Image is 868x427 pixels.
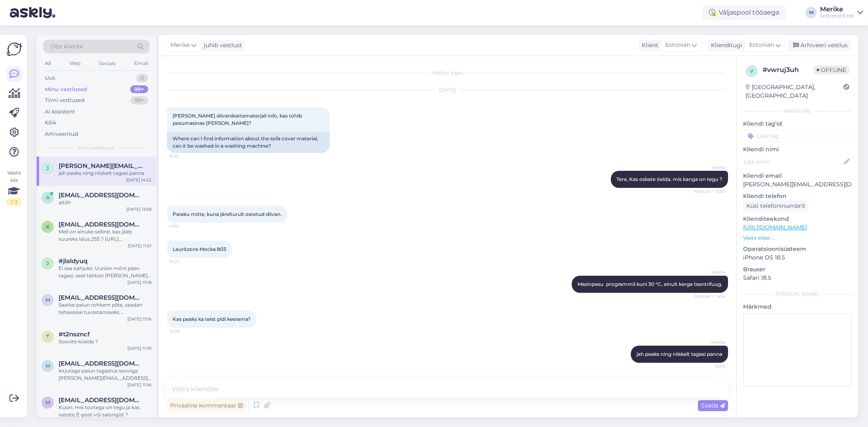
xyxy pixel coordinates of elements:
[126,177,151,183] div: [DATE] 14:22
[59,162,143,170] span: jana.liivandi@gmail.com
[694,293,726,299] span: Nähtud ✓ 14:41
[59,294,143,301] span: mariaeiner@gmail.com
[743,145,852,154] p: Kliendi nimi
[169,328,200,334] span: 14:46
[128,243,151,249] div: [DATE] 11:01
[665,41,690,50] span: Estonian
[45,130,78,138] div: Arhiveeritud
[169,258,200,264] span: 14:22
[45,74,55,82] div: Uus
[701,402,725,409] span: Saada
[45,119,57,127] div: Kõik
[820,6,854,13] div: Merike
[46,194,50,200] span: a
[788,40,851,51] div: Arhiveeri vestlus
[127,382,151,388] div: [DATE] 11:36
[201,41,242,50] div: juhib vestlust
[59,331,90,338] span: #t2nszncf
[167,400,246,411] div: Privaatne kommentaar
[127,345,151,351] div: [DATE] 11:39
[743,172,852,180] p: Kliendi email
[743,224,807,231] a: [URL][DOMAIN_NAME]
[743,274,852,282] p: Safari 18.5
[743,200,809,211] div: Küsi telefoninumbrit
[743,253,852,262] p: iPhone OS 18.5
[695,269,726,275] span: Merike
[743,192,852,200] p: Kliendi telefon
[743,234,852,242] p: Vaata edasi ...
[46,165,49,171] span: j
[7,169,21,206] div: Vaata siia
[743,130,852,142] input: Lisa tag
[59,199,151,206] div: aitäh
[167,69,728,76] div: Vestlus algas
[59,257,87,265] span: #jlaldyuq
[59,338,151,345] div: Soovite küsida ?
[59,170,151,177] div: jah peaks ning niiskelt tagasi panna
[695,363,726,369] span: 16:00
[577,281,722,287] span: Masinpesu programmil kuni 30 °C, ainult kerge tsentrifuug.
[167,86,728,94] div: [DATE]
[59,404,151,418] div: Küsin, mis tootega on tegu ja kas ostsite E-post või salongist ?
[46,333,49,340] span: t
[46,297,50,303] span: m
[743,180,852,189] p: [PERSON_NAME][EMAIL_ADDRESS][DOMAIN_NAME]
[46,363,50,369] span: m
[636,351,722,357] span: jah peaks ning niiskelt tagasi panna
[746,83,844,100] div: [GEOGRAPHIC_DATA], [GEOGRAPHIC_DATA]
[749,41,774,50] span: Estonian
[169,153,200,159] span: 13:23
[59,228,151,243] div: Meil on ainuke selline. kas jääb suureks laius 255 ? [URL][DOMAIN_NAME]
[7,41,22,57] img: Askly Logo
[694,188,726,194] span: Nähtud ✓ 13:50
[59,396,143,404] span: morrison7777@gmail.com
[43,58,52,69] div: All
[59,360,143,367] span: morrison7777@gmail.com
[743,265,852,274] p: Brauser
[743,290,852,298] div: [PERSON_NAME]
[743,245,852,253] p: Operatsioonisüsteem
[59,221,143,228] span: krissu392@hotmail.com
[743,303,852,311] p: Märkmed
[50,42,83,51] span: Otsi kliente
[131,96,148,105] div: 99+
[743,107,852,115] div: Kliendi info
[708,41,742,50] div: Klienditugi
[46,260,49,266] span: j
[743,120,852,128] p: Kliendi tag'id
[130,85,148,94] div: 99+
[59,367,151,382] div: kirjutage palun tagastus sooviga [PERSON_NAME][EMAIL_ADDRESS][DOMAIN_NAME]
[173,316,251,322] span: Kas peaks ka teist pidi keerama?
[638,41,658,50] div: Klient
[167,132,330,153] div: Where can I find information about the sofa cover material, can it be washed in a washing machine?
[46,224,50,230] span: k
[169,223,200,229] span: 13:55
[820,6,863,19] a: MerikeSoftrend Eesti
[59,301,151,316] div: Saatke palun rohkem pilte, saadan tehasesse tuvastamiseks. [EMAIL_ADDRESS][DOMAIN_NAME]
[59,265,151,279] div: Ei saa kahjuks. Uurisin mõni päev tagasi, sest tahtsin [PERSON_NAME] [PERSON_NAME]
[59,192,143,199] span: airaalunurm@gmail.com
[750,68,753,74] span: v
[127,206,151,212] div: [DATE] 13:58
[97,58,117,69] div: Socials
[763,65,813,75] div: # vwruj3uh
[45,108,75,116] div: AI Assistent
[173,113,303,126] span: [PERSON_NAME] diivanikattematerjali info, kas tohib pesumasinas [PERSON_NAME]?
[136,74,148,82] div: 0
[695,339,726,345] span: Merike
[171,41,190,50] span: Merike
[820,13,854,19] div: Softrend Eesti
[173,246,226,252] span: Lauritzons Mocka 803
[743,215,852,223] p: Klienditeekond
[805,7,817,18] div: M
[695,164,726,170] span: Merike
[617,176,722,182] span: Tere, Kas oskate öelda, mis kanga on tegu ?
[133,58,150,69] div: Email
[45,96,85,105] div: Tiimi vestlused
[7,198,21,206] div: 1 / 3
[702,5,786,20] div: Väljaspool tööaega
[743,157,842,166] input: Lisa nimi
[127,316,151,322] div: [DATE] 13:16
[46,399,50,405] span: m
[68,58,82,69] div: Web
